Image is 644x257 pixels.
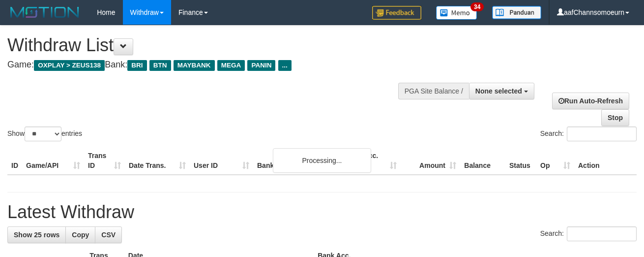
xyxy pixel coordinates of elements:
span: CSV [101,231,116,239]
img: MOTION_logo.png [7,5,82,20]
th: Action [574,147,637,175]
a: CSV [95,226,122,243]
span: 34 [470,2,484,11]
span: MEGA [217,60,245,71]
input: Search: [567,127,637,141]
span: Show 25 rows [14,231,59,239]
div: Processing... [273,148,371,173]
a: Run Auto-Refresh [552,93,629,109]
button: None selected [469,83,534,99]
span: BTN [149,60,171,71]
h4: Game: Bank: [7,60,419,70]
span: BRI [127,60,146,71]
span: MAYBANK [174,60,215,71]
label: Search: [540,127,637,141]
th: Balance [460,147,505,175]
span: ... [278,60,292,71]
a: Copy [65,226,95,243]
img: Button%20Memo.svg [436,6,477,20]
th: Op [536,147,574,175]
span: PANIN [247,60,275,71]
label: Show entries [7,127,82,141]
label: Search: [540,226,637,241]
input: Search: [567,226,637,241]
th: Status [505,147,536,175]
th: Bank Acc. Number [341,147,401,175]
h1: Withdraw List [7,35,419,55]
span: Copy [72,231,89,239]
th: ID [7,147,22,175]
span: None selected [475,87,522,95]
select: Showentries [25,127,61,141]
th: Amount [401,147,460,175]
span: OXPLAY > ZEUS138 [34,60,105,71]
img: Feedback.jpg [372,6,421,20]
th: Game/API [22,147,84,175]
th: Trans ID [84,147,125,175]
img: panduan.png [492,6,541,19]
div: PGA Site Balance / [398,83,469,99]
th: Bank Acc. Name [253,147,341,175]
th: User ID [190,147,253,175]
a: Show 25 rows [7,226,66,243]
th: Date Trans. [125,147,190,175]
h1: Latest Withdraw [7,202,637,222]
a: Stop [601,109,629,126]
